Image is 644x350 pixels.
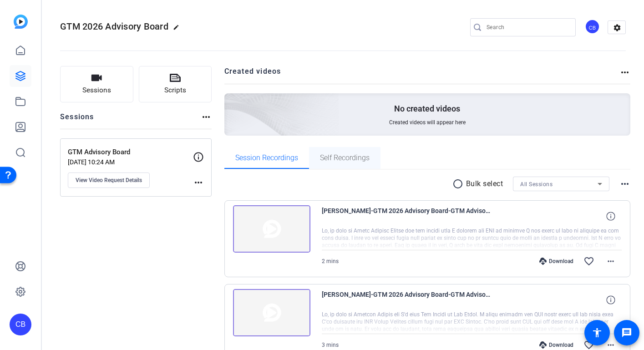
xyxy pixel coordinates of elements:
[520,181,553,188] span: All Sessions
[14,15,28,29] img: blue-gradient.svg
[322,258,339,264] span: 2 mins
[605,256,616,267] mat-icon: more_horiz
[585,19,601,35] ngx-avatar: Catherine Brask
[389,119,466,126] span: Created videos will appear here
[60,66,133,102] button: Sessions
[466,178,503,189] p: Bulk select
[233,205,310,253] img: thumb-nail
[82,85,111,96] span: Sessions
[535,258,578,265] div: Download
[60,21,168,32] span: GTM 2026 Advisory Board
[619,67,630,78] mat-icon: more_horiz
[452,178,466,189] mat-icon: radio_button_unchecked
[68,147,193,157] p: GTM Advisory Board
[592,327,603,338] mat-icon: accessibility
[76,177,142,184] span: View Video Request Details
[394,103,460,114] p: No created videos
[68,158,193,166] p: [DATE] 10:24 AM
[122,3,340,201] img: Creted videos background
[608,21,626,35] mat-icon: settings
[193,177,204,188] mat-icon: more_horiz
[10,314,31,335] div: CB
[68,172,150,188] button: View Video Request Details
[322,342,339,348] span: 3 mins
[585,19,600,34] div: CB
[535,341,578,349] div: Download
[235,154,298,162] span: Session Recordings
[619,178,630,189] mat-icon: more_horiz
[139,66,212,102] button: Scripts
[322,205,490,227] span: [PERSON_NAME]-GTM 2026 Advisory Board-GTM Advisory Board-1755198082588-webcam
[201,112,212,122] mat-icon: more_horiz
[487,22,568,33] input: Search
[233,289,310,336] img: thumb-nail
[164,85,186,96] span: Scripts
[224,66,620,84] h2: Created videos
[173,24,184,35] mat-icon: edit
[583,256,594,267] mat-icon: favorite_border
[60,112,94,129] h2: Sessions
[322,289,490,311] span: [PERSON_NAME]-GTM 2026 Advisory Board-GTM Advisory Board-1753579596586-webcam
[320,154,370,162] span: Self Recordings
[621,327,632,338] mat-icon: message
